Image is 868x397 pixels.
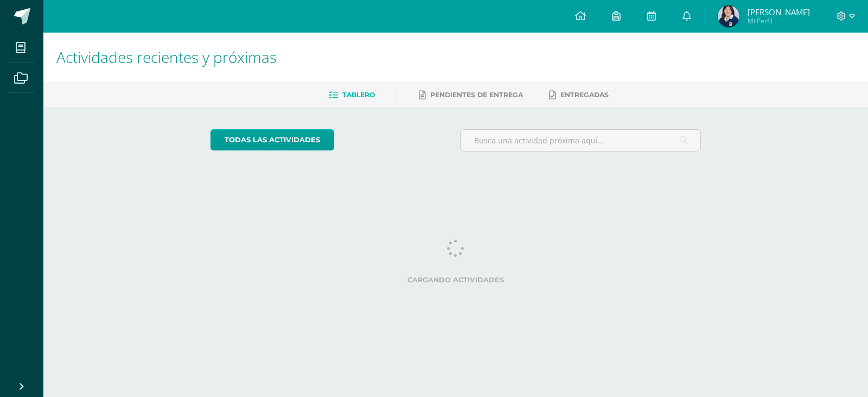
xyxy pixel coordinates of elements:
span: [PERSON_NAME] [748,7,810,17]
a: Tablero [329,86,375,104]
img: 386b97ca6dcc00f2af1beca8e69eb8b0.png [718,5,739,27]
span: Pendientes de entrega [430,91,523,99]
label: Cargando actividades [210,276,701,284]
span: Mi Perfil [748,16,810,26]
a: Pendientes de entrega [419,86,523,104]
span: Actividades recientes y próximas [56,47,277,67]
span: Entregadas [560,91,609,99]
a: todas las Actividades [210,129,334,150]
input: Busca una actividad próxima aquí... [461,130,701,151]
a: Entregadas [549,86,609,104]
span: Tablero [342,91,375,99]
